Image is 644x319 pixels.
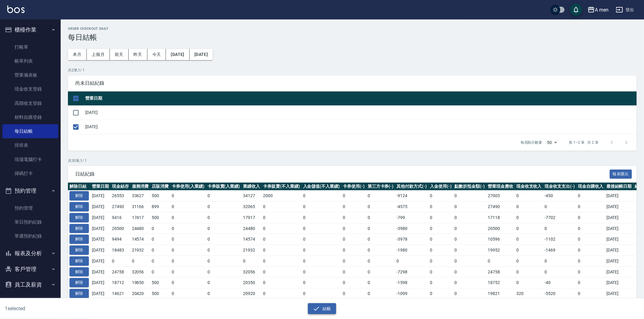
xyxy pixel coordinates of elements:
[543,245,577,256] td: -1469
[130,223,150,234] td: 24480
[453,256,487,266] td: 0
[129,49,147,60] button: 昨天
[69,267,89,277] button: 解除
[150,234,170,245] td: 0
[206,245,242,256] td: 0
[150,223,170,234] td: 0
[395,223,428,234] td: -3980
[302,288,342,299] td: 0
[543,212,577,223] td: -7702
[150,256,170,266] td: 0
[515,234,543,245] td: 0
[2,82,58,96] a: 現金收支登錄
[366,277,395,288] td: 0
[341,245,366,256] td: 0
[302,183,342,190] th: 入金儲值(不入業績)
[543,266,577,277] td: 0
[453,266,487,277] td: 0
[428,201,453,212] td: 0
[545,134,559,151] div: 50
[605,245,633,256] td: [DATE]
[110,190,130,201] td: 26553
[170,288,206,299] td: 0
[428,288,453,299] td: 0
[366,256,395,266] td: 0
[486,266,515,277] td: 24758
[428,183,453,190] th: 入金使用(-)
[453,190,487,201] td: 0
[90,190,110,201] td: [DATE]
[428,245,453,256] td: 0
[110,266,130,277] td: 24758
[605,288,633,299] td: [DATE]
[130,245,150,256] td: 21932
[341,234,366,245] td: 0
[569,140,598,145] p: 第 1–2 筆 共 2 筆
[610,171,632,177] a: 報表匯出
[190,49,213,60] button: [DATE]
[130,212,150,223] td: 17417
[428,256,453,266] td: 0
[395,234,428,245] td: -3978
[576,266,605,277] td: 0
[302,256,342,266] td: 0
[366,245,395,256] td: 0
[610,170,632,179] button: 報表匯出
[486,223,515,234] td: 20500
[576,201,605,212] td: 0
[110,234,130,245] td: 9494
[261,266,302,277] td: 0
[453,183,487,190] th: 點數折抵金額(-)
[2,110,58,124] a: 材料自購登錄
[261,288,302,299] td: 0
[261,223,302,234] td: 0
[241,212,261,223] td: 17917
[166,49,189,60] button: [DATE]
[428,234,453,245] td: 0
[543,288,577,299] td: -5520
[110,183,130,190] th: 現金結存
[206,190,242,201] td: 0
[595,6,609,14] div: A men
[90,212,110,223] td: [DATE]
[170,266,206,277] td: 0
[150,183,170,190] th: 店販消費
[2,166,58,180] a: 掃碼打卡
[302,277,342,288] td: 0
[515,256,543,266] td: 0
[90,266,110,277] td: [DATE]
[69,245,89,255] button: 解除
[605,223,633,234] td: [DATE]
[170,277,206,288] td: 0
[90,223,110,234] td: [DATE]
[130,190,150,201] td: 33627
[147,49,166,60] button: 今天
[395,183,428,190] th: 其他付款方式(-)
[241,266,261,277] td: 32056
[453,212,487,223] td: 0
[261,201,302,212] td: 0
[453,234,487,245] td: 0
[130,277,150,288] td: 19850
[543,190,577,201] td: -450
[486,234,515,245] td: 10596
[486,277,515,288] td: 18752
[110,256,130,266] td: 0
[69,191,89,201] button: 解除
[110,201,130,212] td: 27490
[130,266,150,277] td: 32056
[110,245,130,256] td: 18483
[2,138,58,152] a: 排班表
[366,190,395,201] td: 0
[302,212,342,223] td: 0
[515,266,543,277] td: 0
[261,245,302,256] td: 0
[241,245,261,256] td: 21932
[241,277,261,288] td: 20350
[341,277,366,288] td: 0
[341,183,366,190] th: 卡券使用(-)
[170,201,206,212] td: 0
[453,277,487,288] td: 0
[453,223,487,234] td: 0
[69,213,89,222] button: 解除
